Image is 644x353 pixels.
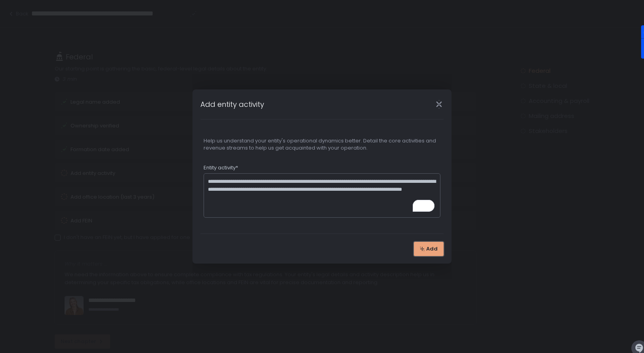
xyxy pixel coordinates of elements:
h1: Add entity activity [200,99,264,110]
div: Help us understand your entity's operational dynamics better. Detail the core activities and reve... [204,137,440,152]
span: Add [426,245,438,252]
button: Add [414,242,444,256]
span: Entity activity* [204,164,238,171]
textarea: To enrich screen reader interactions, please activate Accessibility in Grammarly extension settings [204,173,440,218]
div: Close [426,100,452,109]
